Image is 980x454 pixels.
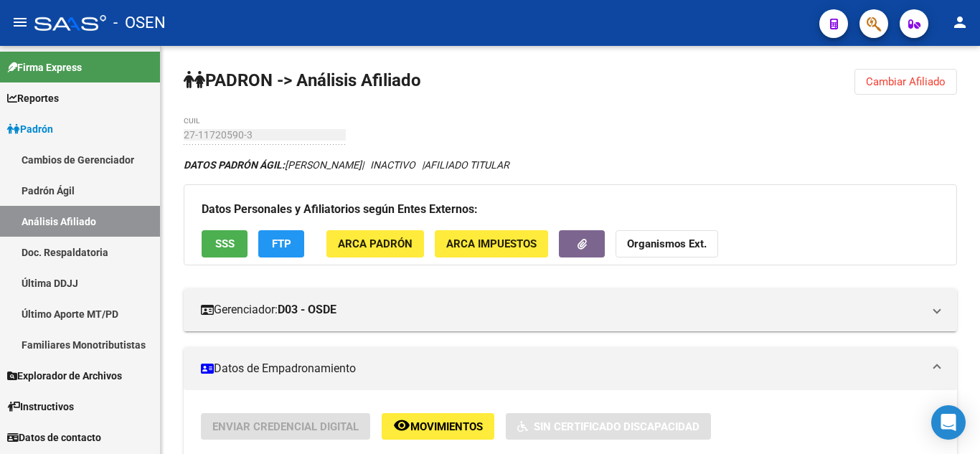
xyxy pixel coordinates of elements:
span: SSS [215,238,235,251]
mat-expansion-panel-header: Gerenciador:D03 - OSDE [184,288,957,331]
span: Sin Certificado Discapacidad [534,420,699,433]
span: Cambiar Afiliado [866,75,946,88]
span: - OSEN [113,7,166,39]
span: ARCA Impuestos [446,238,537,251]
button: Movimientos [382,413,494,440]
button: FTP [258,230,304,257]
span: Explorador de Archivos [7,368,122,384]
strong: D03 - OSDE [278,302,336,318]
strong: Organismos Ext. [627,238,707,251]
span: Movimientos [410,420,483,433]
button: ARCA Padrón [326,230,424,257]
h3: Datos Personales y Afiliatorios según Entes Externos: [202,199,939,219]
mat-icon: remove_red_eye [393,417,410,434]
span: Padrón [7,121,53,137]
mat-icon: menu [11,14,29,31]
span: AFILIADO TITULAR [424,159,509,171]
strong: PADRON -> Análisis Afiliado [184,70,421,90]
span: Datos de contacto [7,430,101,445]
button: Organismos Ext. [616,230,718,257]
span: Enviar Credencial Digital [212,420,359,433]
span: Instructivos [7,399,74,415]
button: Enviar Credencial Digital [201,413,370,440]
strong: DATOS PADRÓN ÁGIL: [184,159,285,171]
mat-panel-title: Gerenciador: [201,302,923,318]
span: ARCA Padrón [338,238,413,251]
span: Reportes [7,90,59,106]
span: FTP [272,238,291,251]
span: [PERSON_NAME] [184,159,362,171]
mat-icon: person [951,14,969,31]
button: Cambiar Afiliado [854,69,957,95]
button: ARCA Impuestos [435,230,548,257]
mat-expansion-panel-header: Datos de Empadronamiento [184,347,957,390]
i: | INACTIVO | [184,159,509,171]
button: Sin Certificado Discapacidad [506,413,711,440]
span: Firma Express [7,60,82,75]
button: SSS [202,230,248,257]
div: Open Intercom Messenger [931,405,966,440]
mat-panel-title: Datos de Empadronamiento [201,361,923,377]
